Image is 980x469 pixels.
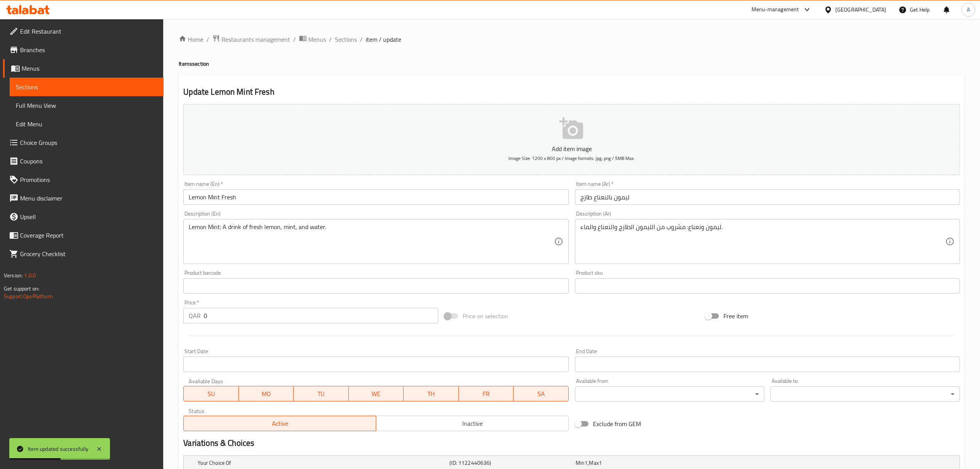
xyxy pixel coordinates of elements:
a: Edit Menu [10,115,164,133]
button: MO [239,386,294,401]
span: Min [576,458,585,468]
a: Coverage Report [3,226,164,245]
textarea: ليمون ونعناع: مشروب من الليمون الطازج والنعناع والماء. [580,223,945,260]
input: Please enter price [204,308,438,323]
span: 1.0.0 [24,270,36,280]
a: Branches [3,41,164,59]
li: / [360,35,363,44]
a: Edit Restaurant [3,22,164,41]
button: TH [404,386,459,401]
li: / [329,35,332,44]
div: Menu-management [752,5,799,14]
a: Upsell [3,207,164,226]
div: ​ [770,386,960,402]
a: Menus [299,34,326,44]
h5: Your Choice Of [198,459,446,467]
span: Restaurants management [221,35,290,44]
li: / [206,35,209,44]
span: Menu disclaimer [20,194,157,203]
a: Restaurants management [212,34,290,44]
a: Choice Groups [3,133,164,152]
nav: breadcrumb [179,34,965,44]
span: FR [462,388,511,399]
span: Free item [723,311,748,321]
div: ​ [575,386,764,402]
span: Coverage Report [20,231,157,240]
span: Promotions [20,175,157,184]
span: Price on selection [463,311,508,321]
span: Active [187,418,373,429]
a: Grocery Checklist [3,245,164,263]
button: FR [459,386,514,401]
div: , [576,459,698,467]
button: SA [514,386,569,401]
input: Please enter product sku [575,278,960,294]
a: Home [179,35,203,44]
span: MO [242,388,291,399]
span: Max [589,458,598,468]
textarea: Lemon Mint: A drink of fresh lemon, mint, and water. [189,223,554,260]
div: [GEOGRAPHIC_DATA] [835,5,886,14]
input: Please enter product barcode [183,278,568,294]
a: Menu disclaimer [3,189,164,207]
span: Exclude from GEM [593,419,641,428]
a: Menus [3,59,164,78]
button: TU [294,386,349,401]
span: Full Menu View [16,101,157,110]
a: Sections [10,78,164,96]
span: Get support on: [4,284,39,294]
span: Image Size: 1200 x 800 px / Image formats: jpg, png / 5MB Max. [509,154,635,163]
p: QAR [189,311,201,320]
span: 1 [585,458,588,468]
span: item / update [366,35,401,44]
li: / [293,35,296,44]
span: Edit Menu [16,119,157,129]
span: WE [352,388,401,399]
span: 1 [599,458,602,468]
span: Sections [16,82,157,92]
h5: (ID: 1122440636) [449,459,572,467]
span: Grocery Checklist [20,249,157,258]
input: Enter name En [183,189,568,205]
a: Coupons [3,152,164,170]
button: Active [183,416,376,431]
button: Inactive [376,416,569,431]
h4: Items section [179,60,965,68]
a: Sections [335,35,357,44]
span: Upsell [20,212,157,221]
a: Support.OpsPlatform [4,291,53,301]
div: Item updated successfully [28,445,88,453]
span: SU [187,388,235,399]
a: Promotions [3,170,164,189]
span: Choice Groups [20,138,157,147]
button: WE [349,386,404,401]
a: Full Menu View [10,96,164,115]
span: A [967,5,970,14]
span: TH [407,388,456,399]
h2: Variations & Choices [183,437,960,449]
span: Menus [308,35,326,44]
p: Add item image [195,144,948,153]
span: TU [297,388,346,399]
span: Version: [4,270,23,280]
span: Edit Restaurant [20,27,157,36]
span: Menus [22,64,157,73]
input: Enter name Ar [575,189,960,205]
span: Coupons [20,156,157,166]
button: Add item imageImage Size: 1200 x 800 px / Image formats: jpg, png / 5MB Max. [183,104,960,175]
span: SA [517,388,566,399]
span: Branches [20,45,157,54]
button: SU [183,386,238,401]
h2: Update Lemon Mint Fresh [183,86,960,98]
span: Inactive [379,418,566,429]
